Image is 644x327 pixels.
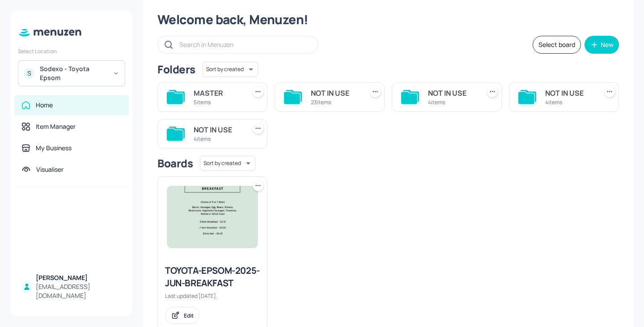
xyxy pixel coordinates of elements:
[194,88,242,98] div: MASTER
[545,98,593,106] div: 4 items
[200,154,255,172] div: Sort by created
[40,64,107,82] div: Sodexo - Toyota Epsom
[194,124,242,135] div: NOT IN USE
[545,88,593,98] div: NOT IN USE
[36,165,64,174] div: Visualiser
[165,264,260,289] div: TOYOTA-EPSOM-2025-JUN-BREAKFAST
[24,68,34,79] div: S
[184,312,194,319] div: Edit
[165,292,260,300] div: Last updated [DATE].
[311,88,359,98] div: NOT IN USE
[18,47,125,55] div: Select Location
[157,156,193,170] div: Boards
[194,135,242,143] div: 4 items
[36,273,122,282] div: [PERSON_NAME]
[36,122,76,131] div: Item Manager
[157,12,619,28] div: Welcome back, Menuzen!
[601,42,614,48] div: New
[311,98,359,106] div: 23 items
[428,98,476,106] div: 4 items
[428,88,476,98] div: NOT IN USE
[36,144,72,153] div: My Business
[36,282,122,300] div: [EMAIL_ADDRESS][DOMAIN_NAME]
[157,62,195,76] div: Folders
[179,38,309,51] input: Search in Menuzen
[36,101,53,110] div: Home
[533,36,581,54] button: Select board
[194,98,242,106] div: 5 items
[167,186,258,248] img: 2025-06-27-1751038006872deozh5nb8ki.jpeg
[585,36,619,54] button: New
[203,60,258,78] div: Sort by created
